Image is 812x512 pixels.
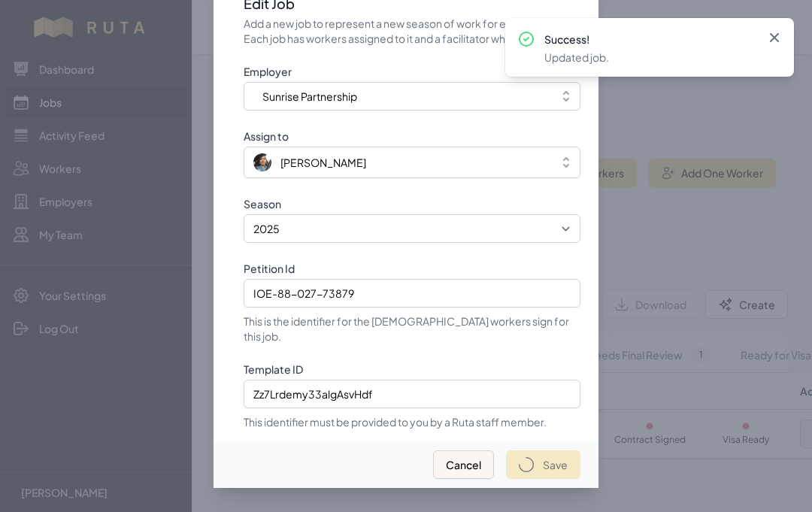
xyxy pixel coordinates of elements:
label: Assign to [244,129,580,144]
span: [PERSON_NAME] [280,155,366,170]
p: Updated job. [544,50,755,65]
label: Employer [244,64,580,79]
span: Sunrise Partnership [262,89,357,104]
label: Season [244,196,580,211]
p: Add a new job to represent a new season of work for each employer. Each job has workers assigned ... [244,16,580,46]
p: Success! [544,32,755,47]
button: Cancel [433,450,494,479]
label: Template ID [244,362,580,377]
button: [PERSON_NAME] [244,147,580,178]
p: This identifier must be provided to you by a Ruta staff member. [244,414,580,429]
button: Save [506,450,580,479]
label: Petition Id [244,261,580,276]
p: This is the identifier for the [DEMOGRAPHIC_DATA] workers sign for this job. [244,314,580,344]
button: Sunrise Partnership [244,82,580,111]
